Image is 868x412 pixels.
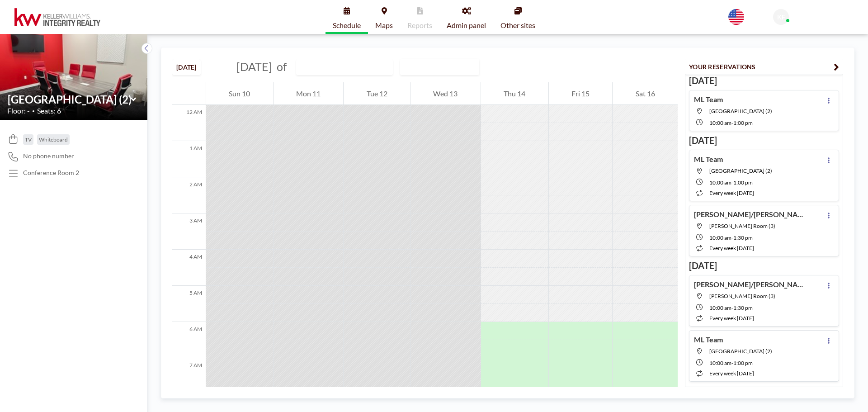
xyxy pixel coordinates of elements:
[172,322,206,358] div: 6 AM
[172,250,206,286] div: 4 AM
[731,119,733,126] span: -
[694,210,807,219] h4: [PERSON_NAME]/[PERSON_NAME]
[733,179,753,186] span: 1:00 PM
[8,93,131,106] input: Lexington Room (2)
[613,82,678,105] div: Sat 16
[481,82,548,105] div: Thu 14
[709,108,772,114] span: Lexington Room (2)
[694,95,723,104] h4: ML Team
[297,60,383,75] input: Lexington Room (2)
[206,82,273,105] div: Sun 10
[731,360,733,366] span: -
[731,179,733,186] span: -
[274,82,344,105] div: Mon 11
[694,155,723,164] h4: ML Team
[549,82,613,105] div: Fri 15
[447,22,486,29] span: Admin panel
[731,234,733,241] span: -
[410,82,481,105] div: Wed 13
[709,234,731,241] span: 10:00 AM
[32,108,35,114] span: •
[733,304,753,311] span: 1:30 PM
[709,223,775,229] span: Snelling Room (3)
[236,60,272,73] span: [DATE]
[407,22,432,29] span: Reports
[709,167,772,174] span: Lexington Room (2)
[344,82,410,105] div: Tue 12
[685,59,843,75] button: YOUR RESERVATIONS
[172,59,201,75] button: [DATE]
[402,61,453,73] span: WEEKLY VIEW
[709,348,772,355] span: Lexington Room (2)
[793,10,842,18] span: KWIR Front Desk
[709,179,731,186] span: 10:00 AM
[689,135,839,146] h3: [DATE]
[172,105,206,141] div: 12 AM
[709,304,731,311] span: 10:00 AM
[172,358,206,394] div: 7 AM
[25,136,32,143] span: TV
[454,61,464,73] input: Search for option
[733,119,753,126] span: 1:00 PM
[733,360,753,366] span: 1:00 PM
[37,106,61,115] span: Seats: 6
[689,75,839,86] h3: [DATE]
[172,177,206,213] div: 2 AM
[709,370,754,377] span: every week [DATE]
[689,385,839,397] h3: [DATE]
[7,106,30,115] span: Floor: -
[709,189,754,196] span: every week [DATE]
[23,152,74,160] span: No phone number
[375,22,393,29] span: Maps
[401,59,479,75] div: Search for option
[23,169,79,177] p: Conference Room 2
[709,360,731,366] span: 10:00 AM
[14,8,100,26] img: organization-logo
[694,335,723,344] h4: ML Team
[172,213,206,250] div: 3 AM
[777,13,785,21] span: KF
[277,60,287,74] span: of
[689,260,839,271] h3: [DATE]
[709,315,754,322] span: every week [DATE]
[709,245,754,251] span: every week [DATE]
[793,18,809,25] span: Admin
[500,22,535,29] span: Other sites
[172,286,206,322] div: 5 AM
[709,293,775,299] span: Snelling Room (3)
[709,119,731,126] span: 10:00 AM
[731,304,733,311] span: -
[694,280,807,289] h4: [PERSON_NAME]/[PERSON_NAME]
[39,136,68,143] span: Whiteboard
[333,22,361,29] span: Schedule
[733,234,753,241] span: 1:30 PM
[172,141,206,177] div: 1 AM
